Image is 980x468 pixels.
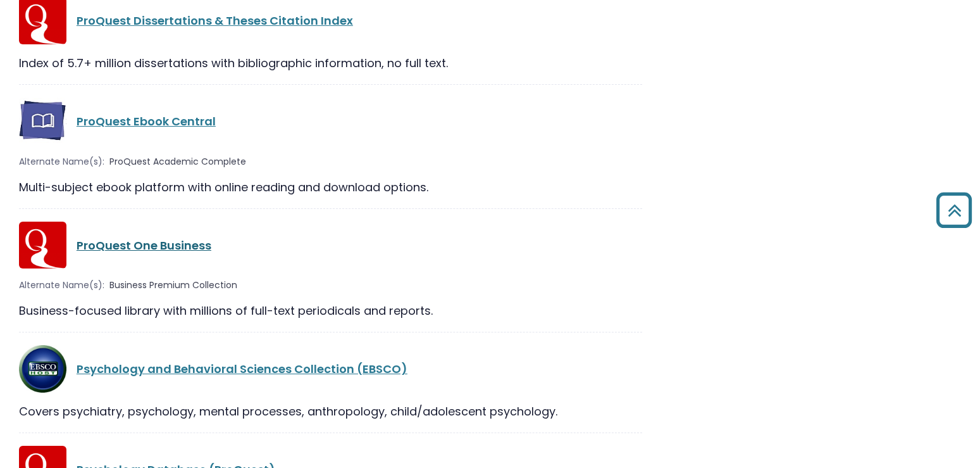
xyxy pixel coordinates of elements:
[19,302,642,319] div: Business-focused library with millions of full-text periodicals and reports.
[109,279,237,292] span: Business Premium Collection
[19,54,642,72] div: Index of 5.7+ million dissertations with bibliographic information, no full text.
[109,155,246,168] span: ProQuest Academic Complete
[19,155,104,168] span: Alternate Name(s):
[19,403,642,420] div: Covers psychiatry, psychology, mental processes, anthropology, child/adolescent psychology.
[77,13,353,28] a: ProQuest Dissertations & Theses Citation Index
[19,179,642,196] div: Multi-subject ebook platform with online reading and download options.
[77,237,211,253] a: ProQuest One Business
[77,361,407,377] a: Psychology and Behavioral Sciences Collection (EBSCO)
[19,279,104,292] span: Alternate Name(s):
[77,113,216,129] a: ProQuest Ebook Central
[931,198,977,222] a: Back to Top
